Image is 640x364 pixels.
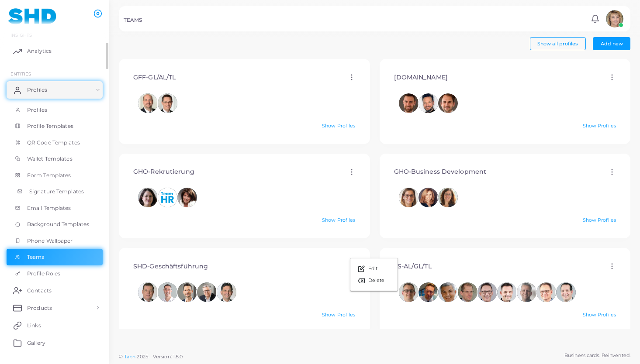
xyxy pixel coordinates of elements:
a: Show Profiles [583,217,616,223]
img: avatar [177,188,197,207]
h4: GHO-Business Development [394,168,487,175]
span: Ryan Bryers [158,282,177,302]
span: Bernd Anspach [177,282,197,302]
span: Hans Pfrommer [217,282,236,302]
span: Christian Lenzhölzer [399,93,419,113]
h4: GHO-Rekrutierung [133,168,194,175]
a: Analytics [7,42,103,60]
span: Laura Sittinger [399,188,419,207]
span: Analytics [27,47,52,55]
span: Frank Platzbecker [458,282,477,302]
span: Natascha Willems [419,188,438,207]
a: Links [7,316,103,334]
a: Contacts [7,282,103,299]
a: Signature Templates [7,183,103,200]
img: avatar [606,10,623,27]
button: Add new [593,37,630,50]
img: avatar [177,282,197,302]
span: Thomas Krahe [158,93,177,113]
a: Show Profiles [322,312,355,318]
a: Gallery [7,334,103,351]
span: © [119,353,183,361]
a: Background Templates [7,216,103,233]
span: Oliver Brandt [438,93,458,113]
img: avatar [536,282,556,302]
h4: GFF-GL/AL/TL [133,74,176,81]
img: avatar [497,282,517,302]
img: avatar [158,188,177,207]
img: avatar [138,93,158,113]
img: avatar [419,93,438,113]
span: Jens Farnschläder [138,93,158,113]
span: Alexander Dallinger [399,282,419,302]
a: Show Profiles [322,123,355,129]
img: avatar [138,188,158,207]
span: Profile Roles [27,270,60,278]
a: Show Profiles [583,312,616,318]
span: Wallet Templates [27,155,73,163]
img: avatar [438,93,458,113]
img: avatar [438,282,458,302]
img: avatar [419,188,438,207]
h4: SHD-Geschäftsführung [133,263,208,270]
a: Profile Roles [7,265,103,282]
a: Profile Templates [7,118,103,134]
span: Version: 1.8.0 [153,354,183,360]
span: Gallery [27,339,45,347]
a: Email Templates [7,200,103,216]
a: QR Code Templates [7,134,103,151]
span: Profiles [27,86,47,94]
span: Heiko Schreiner [517,282,536,302]
span: INSIGHTS [10,32,32,38]
img: avatar [158,93,177,113]
img: avatar [556,282,576,302]
button: Show all profiles [530,37,586,50]
span: Dietmar Meding [197,282,217,302]
span: Signature Templates [29,188,84,196]
span: Profile Templates [27,122,73,130]
a: Wallet Templates [7,151,103,167]
span: Michél Fink [419,93,438,113]
img: avatar [197,282,217,302]
a: Tapni [124,354,137,360]
img: avatar [419,282,438,302]
a: Phone Wallpaper [7,233,103,249]
img: avatar [399,93,419,113]
span: Products [27,304,52,312]
a: avatar [603,10,626,27]
span: 2025 [137,353,148,361]
span: Karriere bei SHD [158,188,177,207]
span: QR Code Templates [27,139,80,147]
span: Add new [601,41,623,47]
span: Phone Wallpaper [27,237,73,245]
h5: TEAMS [124,17,142,23]
a: Teams [7,249,103,265]
span: Business cards. Reinvented. [564,352,630,359]
a: Show Profiles [322,217,355,223]
span: Contacts [27,287,52,295]
span: Alexander Kutz [419,282,438,302]
h4: TS-AL/GL/TL [394,263,432,270]
a: Profiles [7,102,103,118]
span: Teams [27,253,45,261]
span: Esther Himmelstein [438,188,458,207]
img: avatar [138,282,158,302]
span: Stephan Röder [556,282,576,302]
span: Show all profiles [537,41,578,47]
span: Ben Mezoudj [438,282,458,302]
a: Form Templates [7,167,103,184]
img: logo [8,8,56,24]
img: avatar [477,282,497,302]
h4: [DOMAIN_NAME] [394,74,448,81]
img: avatar [158,282,177,302]
span: Torsten Groß [536,282,556,302]
img: avatar [399,282,419,302]
span: Form Templates [27,172,71,179]
span: Background Templates [27,220,89,228]
span: Torsten Treib [497,282,517,302]
span: Peggy Kücken [177,188,197,207]
a: Show Profiles [583,123,616,129]
span: Giuseppe Voria [477,282,497,302]
img: avatar [399,188,419,207]
img: avatar [517,282,536,302]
